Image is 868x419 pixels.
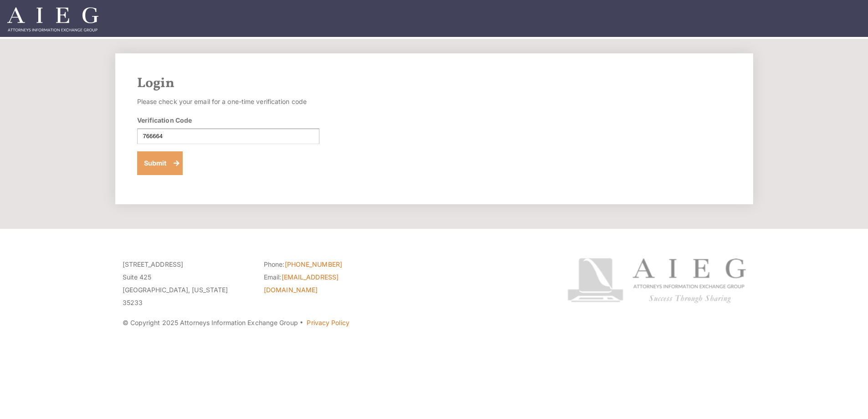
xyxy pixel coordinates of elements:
img: Attorneys Information Exchange Group [7,7,98,31]
li: Email: [264,271,391,296]
a: [PHONE_NUMBER] [285,260,342,268]
p: © Copyright 2025 Attorneys Information Exchange Group [123,316,533,329]
a: Privacy Policy [307,319,349,326]
button: Submit [137,151,183,175]
span: · [299,322,303,327]
p: [STREET_ADDRESS] Suite 425 [GEOGRAPHIC_DATA], [US_STATE] 35233 [123,258,250,309]
a: [EMAIL_ADDRESS][DOMAIN_NAME] [264,273,339,294]
li: Phone: [264,258,391,271]
h2: Login [137,75,731,92]
p: Please check your email for a one-time verification code [137,95,319,108]
img: Attorneys Information Exchange Group logo [567,258,746,303]
label: Verification Code [137,115,192,125]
